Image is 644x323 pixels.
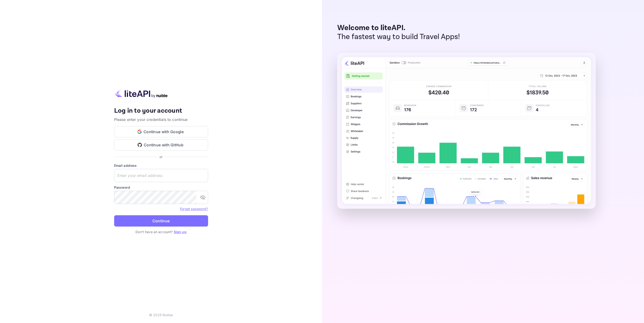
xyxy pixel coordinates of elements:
a: Forget password? [180,207,208,211]
button: Continue [114,215,208,227]
p: © 2025 Nuitee [149,312,173,317]
button: Continue with GitHub [114,139,208,151]
p: or [159,154,163,159]
button: toggle password visibility [198,193,208,202]
h4: Log in to your account [114,107,208,115]
p: The fastest way to build Travel Apps! [337,32,460,41]
img: liteapi [114,89,168,98]
img: liteAPI Dashboard Preview [337,53,596,209]
p: Don't have an account? [114,229,208,234]
a: Forget password? [180,206,208,211]
a: Sign up [174,230,186,234]
input: Enter your email address [114,169,208,182]
label: Email address [114,163,208,168]
p: Welcome to liteAPI. [337,24,460,32]
p: Please enter your credentials to continue [114,117,208,122]
label: Password [114,185,208,190]
button: Continue with Google [114,126,208,137]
